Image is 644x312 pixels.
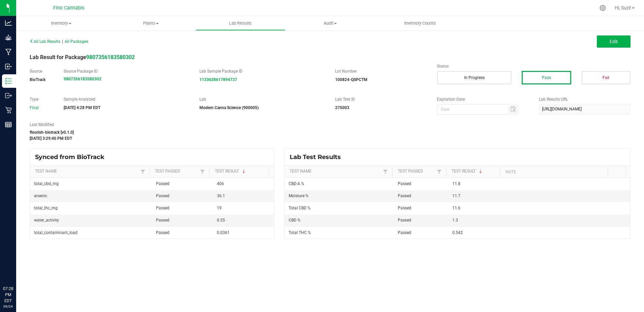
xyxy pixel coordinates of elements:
span: Lab Test Results [290,153,346,161]
strong: 275003 [335,105,349,110]
span: CBD % [289,218,300,223]
span: Passed [156,181,169,186]
button: Edit [597,35,631,48]
span: Sortable [241,169,247,174]
strong: 100824-QSPCTM [335,77,367,82]
label: Status [437,63,631,69]
span: 11.8 [452,181,460,186]
inline-svg: Grow [5,34,12,41]
span: Passed [398,206,411,210]
inline-svg: Manufacturing [5,49,12,55]
span: Edit [610,39,618,44]
p: 07:28 PM EDT [3,286,13,304]
span: Total CBD % [289,206,311,210]
a: Inventory [16,16,106,30]
span: Passed [398,181,411,186]
label: Lab Test ID [335,96,427,102]
a: Plants [106,16,195,30]
span: Fino Cannabis [53,5,84,11]
span: Inventory Counts [395,20,445,26]
button: Pass [522,71,571,84]
span: total_thc_mg [34,206,58,210]
a: Test NameSortable [290,169,381,174]
a: 9807356183580302 [86,54,135,60]
a: Test NameSortable [35,169,138,174]
a: Filter [435,167,443,176]
label: Sample Analyzed [64,96,189,102]
span: Plants [106,20,195,26]
label: Type [30,96,54,102]
span: Passed [398,230,411,235]
inline-svg: Analytics [5,20,12,26]
span: Synced from BioTrack [35,153,109,161]
iframe: Resource center [7,258,27,278]
span: 11.7 [452,193,460,198]
strong: Modern Canna Science (900005) [199,105,259,110]
span: 0.0361 [217,230,230,235]
a: Filter [139,167,147,176]
span: Passed [156,218,169,223]
a: 9807356183580302 [64,77,101,81]
inline-svg: Inventory [5,78,12,84]
span: Passed [156,193,169,198]
span: Passed [156,206,169,210]
span: All Packages [65,39,88,44]
a: Inventory Counts [375,16,465,30]
a: Filter [381,167,389,176]
strong: [DATE] 3:29:40 PM EDT [30,136,72,141]
p: 09/24 [3,304,13,309]
button: Fail [581,71,631,84]
label: Lot Number [335,68,427,74]
span: Lab Results [220,20,261,26]
a: Test ResultSortable [215,169,267,174]
span: All Lab Results [30,39,60,44]
span: Passed [398,193,411,198]
span: 1.3 [452,218,458,223]
span: 36.1 [217,193,225,198]
div: Final [30,105,54,111]
a: Audit [285,16,375,30]
strong: [DATE] 4:28 PM EDT [64,105,100,110]
span: | [62,39,63,44]
span: Audit [286,20,375,26]
button: In Progress [437,71,512,84]
span: CBD-A % [289,181,304,186]
strong: flourish-biotrack [v0.1.0] [30,130,74,135]
span: Lab Result for Package [30,54,135,60]
a: Test PassedSortable [398,169,435,174]
span: Moisture % [289,193,309,198]
span: total_cbd_mg [34,181,59,186]
div: Manage settings [599,5,607,11]
inline-svg: Inbound [5,63,12,70]
a: Test PassedSortable [155,169,198,174]
label: Lab [199,96,325,102]
span: Sortable [478,169,483,174]
a: Test ResultSortable [452,169,497,174]
a: 1133628617894737 [199,77,237,82]
label: Source Package ID [64,68,189,74]
inline-svg: Outbound [5,92,12,99]
span: Inventory [16,20,106,26]
span: Passed [156,230,169,235]
label: Lab Sample Package ID [199,68,325,74]
span: arsenic [34,193,47,198]
th: Note [500,166,608,178]
span: 406 [217,181,224,186]
label: Expiration Date [437,96,528,102]
span: water_activity [34,218,59,223]
inline-svg: Retail [5,107,12,113]
label: Lab Results URL [539,96,631,102]
span: 0.542 [452,230,463,235]
a: Filter [198,167,206,176]
span: Total THC % [289,230,311,235]
span: 0.55 [217,218,225,223]
span: 19 [217,206,222,210]
strong: BioTrack [30,77,45,82]
span: Passed [398,218,411,223]
label: Source [30,68,54,74]
inline-svg: Reports [5,121,12,128]
span: Hi, Suzi! [615,5,631,10]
